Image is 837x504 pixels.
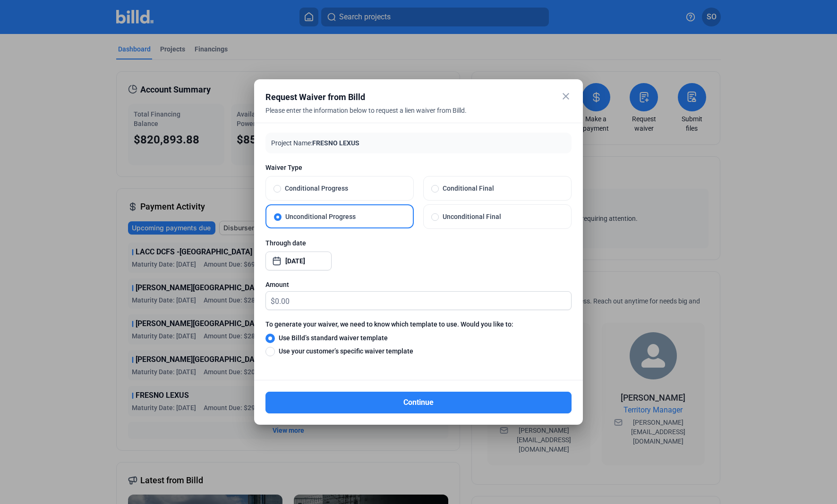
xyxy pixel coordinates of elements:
[265,392,572,413] button: Continue
[312,139,359,147] span: FRESNO LEXUS
[275,292,571,310] input: 0.00
[275,346,413,356] span: Use your customer’s specific waiver template
[265,91,548,104] div: Request Waiver from Billd
[282,212,405,221] span: Unconditional Progress
[271,139,312,147] span: Project Name:
[265,238,572,248] div: Through date
[281,184,406,193] span: Conditional Progress
[439,184,564,193] span: Conditional Final
[265,319,572,333] label: To generate your waiver, we need to know which template to use. Would you like to:
[275,333,388,343] span: Use Billd’s standard waiver template
[439,212,564,221] span: Unconditional Final
[265,280,572,289] div: Amount
[265,106,548,126] div: Please enter the information below to request a lien waiver from Billd.
[285,255,326,267] input: Select date
[272,252,282,261] button: Open calendar
[266,292,275,307] span: $
[265,163,572,172] span: Waiver Type
[560,91,572,102] mat-icon: close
